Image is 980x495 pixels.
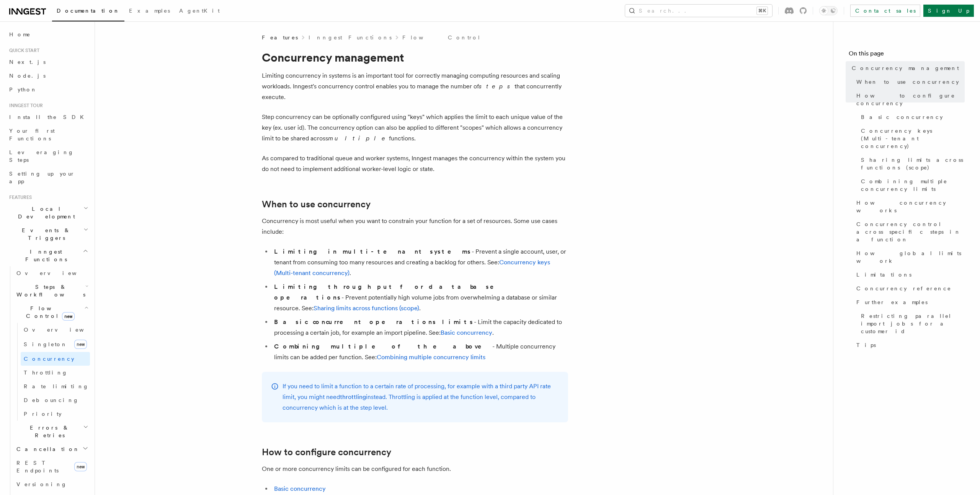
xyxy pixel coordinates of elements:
a: Flow Control [402,34,481,41]
button: Cancellation [13,442,90,456]
button: Errors & Retries [13,421,90,442]
a: Sharing limits across functions (scope) [858,153,965,174]
span: new [74,462,87,471]
span: Documentation [57,8,120,14]
span: How concurrency works [856,199,965,214]
span: Rate limiting [24,383,89,389]
a: When to use concurrency [262,199,371,210]
span: Overview [16,270,95,276]
a: Basic concurrency [858,110,965,124]
a: throttling [340,393,366,401]
span: Events & Triggers [6,226,83,242]
span: Local Development [6,205,83,220]
a: Sign Up [923,5,974,17]
span: Python [9,86,37,93]
a: Concurrency keys (Multi-tenant concurrency) [858,124,965,153]
a: Node.js [6,69,90,83]
span: Throttling [24,370,68,376]
span: Concurrency keys (Multi-tenant concurrency) [861,127,965,150]
button: Search...⌘K [625,5,772,17]
span: Node.js [9,73,46,79]
button: Flow Controlnew [13,301,90,323]
strong: Limiting in multi-tenant systems [274,248,472,255]
p: As compared to traditional queue and worker systems, Inngest manages the concurrency within the s... [262,153,568,174]
span: new [74,340,87,349]
span: Debouncing [24,397,79,403]
span: REST Endpoints [16,460,59,474]
a: Priority [21,407,90,421]
span: Limitations [856,271,911,278]
span: Overview [24,327,103,333]
a: Limitations [853,268,965,282]
a: Basic concurrency [274,485,326,492]
a: AgentKit [175,2,224,21]
li: - Limit the capacity dedicated to processing a certain job, for example an import pipeline. See: . [272,317,568,338]
span: How global limits work [856,249,965,265]
span: Further examples [856,298,928,306]
p: Limiting concurrency in systems is an important tool for correctly managing computing resources a... [262,70,568,103]
strong: Basic concurrent operations limits [274,318,474,326]
a: Overview [13,266,90,280]
span: Versioning [16,481,67,487]
span: Setting up your app [9,171,75,184]
span: AgentKit [179,8,220,14]
a: Debouncing [21,393,90,407]
span: Basic concurrency [861,113,943,121]
a: Rate limiting [21,379,90,393]
a: Inngest Functions [309,34,392,41]
button: Local Development [6,202,90,223]
span: Steps & Workflows [13,283,85,298]
span: Quick start [6,47,39,54]
span: Home [9,31,31,38]
a: How global limits work [853,246,965,268]
a: Documentation [52,2,124,21]
li: - Prevent a single account, user, or tenant from consuming too many resources and creating a back... [272,246,568,278]
p: If you need to limit a function to a certain rate of processing, for example with a third party A... [283,381,559,413]
h4: On this page [849,49,965,61]
a: Combining multiple concurrency limits [858,174,965,196]
p: Concurrency is most useful when you want to constrain your function for a set of resources. Some ... [262,216,568,237]
span: Errors & Retries [13,424,83,439]
span: Concurrency control across specific steps in a function [856,220,965,243]
span: Restricting parallel import jobs for a customer id [861,312,965,335]
a: Contact sales [850,5,920,17]
a: Examples [124,2,175,21]
a: How to configure concurrency [262,447,391,458]
a: Home [6,28,90,41]
button: Events & Triggers [6,223,90,245]
span: Combining multiple concurrency limits [861,177,965,193]
span: Singleton [24,341,67,347]
span: When to use concurrency [856,78,959,86]
a: Singletonnew [21,337,90,352]
a: When to use concurrency [853,75,965,89]
span: new [62,312,75,321]
a: How to configure concurrency [853,89,965,110]
a: Restricting parallel import jobs for a customer id [858,309,965,338]
a: Install the SDK [6,110,90,124]
a: How concurrency works [853,196,965,217]
a: Further examples [853,295,965,309]
button: Inngest Functions [6,245,90,266]
span: Features [6,194,32,200]
span: Priority [24,411,62,417]
a: Concurrency management [849,61,965,75]
span: Leveraging Steps [9,149,74,163]
a: Combining multiple concurrency limits [377,353,485,361]
a: Your first Functions [6,124,90,145]
a: REST Endpointsnew [13,456,90,477]
em: steps [479,83,514,90]
span: Next.js [9,59,46,65]
em: multiple [328,135,389,142]
a: Basic concurrency [441,329,492,336]
a: Next.js [6,55,90,69]
a: Setting up your app [6,167,90,188]
span: Features [262,34,298,41]
li: - Multiple concurrency limits can be added per function. See: [272,341,568,363]
a: Concurrency [21,352,90,366]
div: Flow Controlnew [13,323,90,421]
button: Toggle dark mode [819,6,838,15]
strong: Combining multiple of the above [274,343,492,350]
span: Concurrency management [852,64,959,72]
a: Leveraging Steps [6,145,90,167]
a: Throttling [21,366,90,379]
